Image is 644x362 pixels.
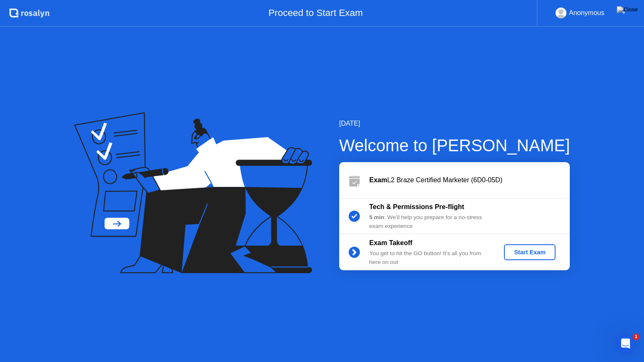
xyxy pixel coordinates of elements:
div: : We’ll help you prepare for a no-stress exam experience [369,213,490,230]
div: Start Exam [507,249,552,256]
button: Start Exam [504,244,556,260]
div: You get to hit the GO button! It’s all you from here on out [369,249,490,266]
b: Exam Takeoff [369,239,413,246]
div: Anonymous [569,8,605,18]
b: Tech & Permissions Pre-flight [369,203,464,210]
div: Welcome to [PERSON_NAME] [339,133,570,158]
b: 5 min [369,214,384,220]
iframe: Intercom live chat [615,334,636,354]
div: L2 Braze Certified Marketer (6D0-05D) [369,175,570,185]
b: Exam [369,176,387,184]
div: [DATE] [339,119,570,129]
img: Close [617,6,638,13]
span: 1 [633,334,639,340]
